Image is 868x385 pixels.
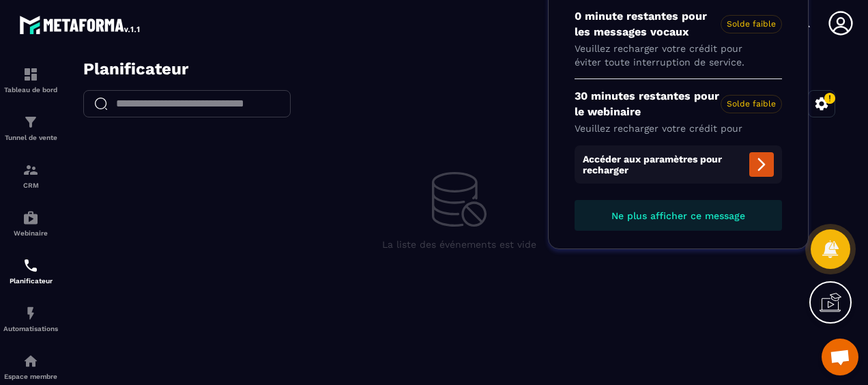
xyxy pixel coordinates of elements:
img: automations [23,353,39,369]
a: formationformationCRM [3,152,58,199]
img: formation [23,114,39,130]
img: formation [23,66,39,83]
p: Veuillez recharger votre crédit pour éviter toute interruption de service. [575,42,782,69]
p: 30 minutes restantes pour le webinaire [575,89,782,119]
p: Tableau de bord [3,86,58,94]
a: automationsautomationsWebinaire [3,199,58,247]
p: La liste des événements est vide [318,178,472,192]
img: logo [19,12,142,37]
button: Créer un événement [587,31,733,58]
a: formationformationTableau de bord [3,56,58,104]
span: Solde faible [721,95,782,113]
span: Ne plus afficher ce message [611,210,745,221]
img: automations [23,305,39,322]
p: 0 minute restantes pour les messages vocaux [575,9,782,40]
a: automationsautomationsAutomatisations [3,295,58,343]
span: Solde faible [721,15,782,33]
p: Automatisations [3,325,58,332]
a: Ouvrir le chat [822,339,858,375]
p: Planificateur [3,277,58,285]
p: Webinaire [3,229,58,237]
p: Tunnel de vente [3,134,58,141]
img: formation [23,162,39,178]
a: schedulerschedulerPlanificateur [3,247,58,295]
img: automations [23,210,39,226]
span: Accéder aux paramètres pour recharger [575,145,782,184]
p: Espace membre [3,373,58,380]
a: formationformationTunnel de vente [3,104,58,152]
p: CRM [3,182,58,189]
p: Veuillez recharger votre crédit pour éviter toute interruption de service. [575,122,782,149]
img: scheduler [23,257,39,274]
button: Ne plus afficher ce message [575,200,782,231]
